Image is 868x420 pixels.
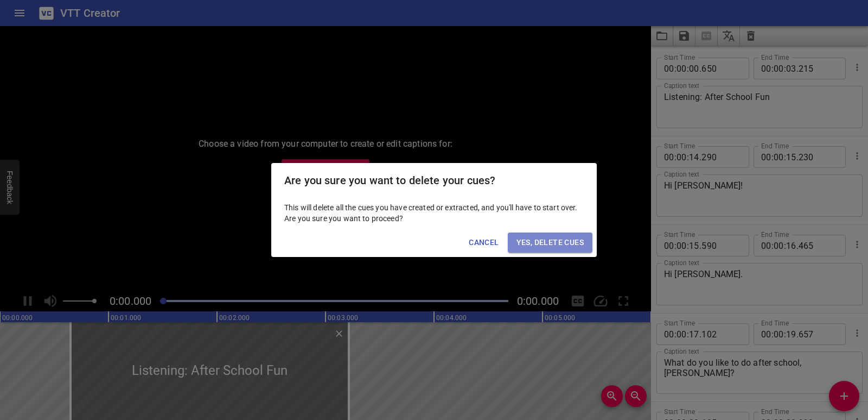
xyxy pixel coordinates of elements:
[284,172,584,189] h2: Are you sure you want to delete your cues?
[508,233,592,253] button: Yes, Delete Cues
[516,236,584,249] span: Yes, Delete Cues
[464,233,503,253] button: Cancel
[271,198,597,228] div: This will delete all the cues you have created or extracted, and you'll have to start over. Are y...
[469,236,499,249] span: Cancel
